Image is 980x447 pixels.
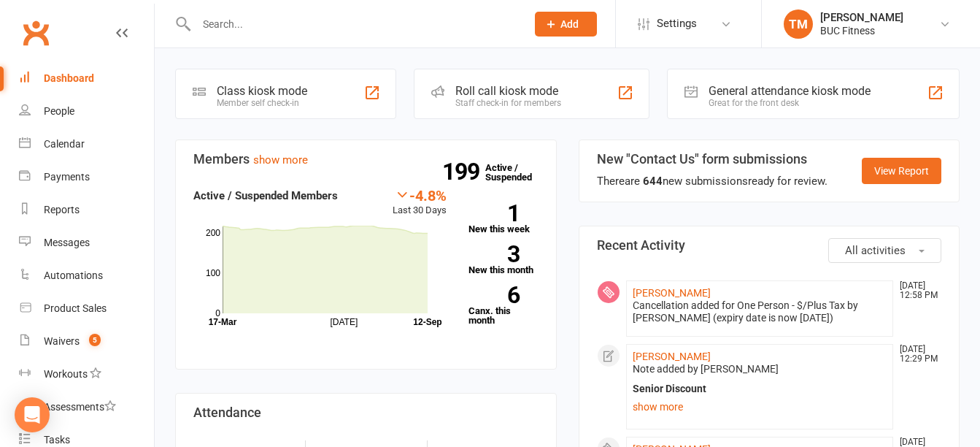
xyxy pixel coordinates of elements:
a: 3New this month [468,245,539,275]
div: BUC Fitness [820,24,903,37]
div: Class kiosk mode [217,84,307,98]
div: Automations [44,270,103,281]
a: [PERSON_NAME] [633,351,711,362]
h3: New "Contact Us" form submissions [597,152,827,167]
div: Roll call kiosk mode [455,84,561,98]
h3: Members [193,152,539,167]
a: show more [253,153,308,167]
a: 1New this week [468,205,539,234]
strong: 6 [468,284,520,306]
strong: Active / Suspended Members [193,189,338,202]
div: Reports [44,204,80,215]
div: Messages [44,237,90,248]
strong: 199 [442,161,485,183]
strong: 3 [468,243,520,265]
span: 5 [89,334,101,346]
button: All activities [828,238,941,263]
div: There are new submissions ready for review. [597,172,827,190]
a: 6Canx. this month [468,286,539,325]
a: Calendar [19,128,154,161]
a: Messages [19,226,154,259]
time: [DATE] 12:58 PM [892,281,941,300]
div: General attendance kiosk mode [709,84,871,98]
div: People [44,105,74,117]
div: Assessments [44,401,116,413]
div: Dashboard [44,72,94,84]
span: Add [560,18,579,30]
a: View Report [862,158,941,184]
div: Staff check-in for members [455,98,561,108]
div: [PERSON_NAME] [820,11,903,24]
a: Product Sales [19,292,154,325]
div: Payments [44,171,90,183]
div: Waivers [44,335,80,347]
a: 199Active / Suspended [485,152,549,193]
a: Reports [19,194,154,226]
div: Cancellation added for One Person - $/Plus Tax by [PERSON_NAME] (expiry date is now [DATE]) [633,299,887,324]
div: Member self check-in [217,98,307,108]
div: Great for the front desk [709,98,871,108]
div: -4.8% [393,187,447,203]
input: Search... [192,14,516,34]
a: Clubworx [18,15,54,51]
a: show more [633,397,887,417]
div: Product Sales [44,302,107,314]
a: Assessments [19,391,154,424]
a: [PERSON_NAME] [633,287,711,299]
a: Payments [19,161,154,194]
a: Automations [19,259,154,292]
div: Open Intercom Messenger [15,397,50,432]
strong: 1 [468,202,520,224]
div: TM [784,9,813,39]
a: Dashboard [19,62,154,95]
span: Settings [657,7,697,40]
div: Last 30 Days [393,187,447,218]
a: People [19,95,154,128]
strong: 644 [643,175,663,188]
h3: Attendance [193,405,539,420]
span: All activities [845,244,906,257]
div: Senior Discount [633,383,887,395]
time: [DATE] 12:29 PM [892,345,941,364]
a: Workouts [19,358,154,391]
div: Tasks [44,434,70,446]
div: Calendar [44,138,85,150]
div: Note added by [PERSON_NAME] [633,363,887,375]
div: Workouts [44,368,88,380]
button: Add [535,12,597,37]
h3: Recent Activity [597,238,942,253]
a: Waivers 5 [19,325,154,358]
